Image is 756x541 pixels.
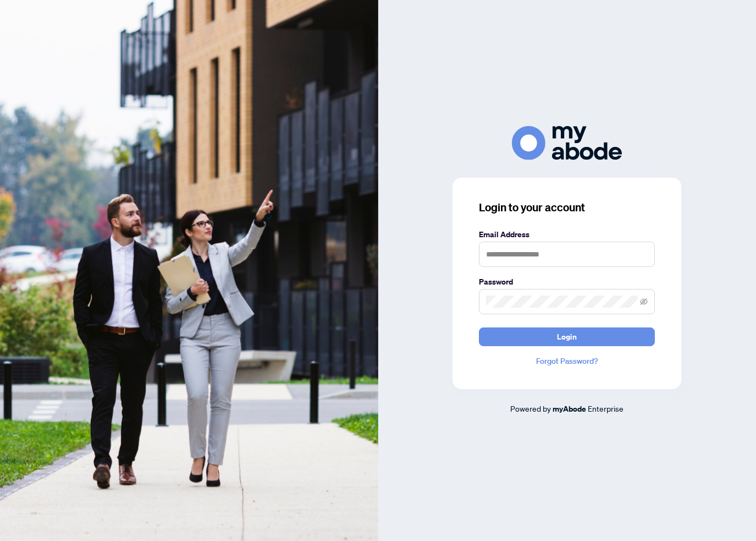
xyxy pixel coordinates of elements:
button: Login [479,327,655,346]
h3: Login to your account [479,200,655,215]
span: eye-invisible [640,298,648,305]
span: Powered by [510,403,551,413]
a: Forgot Password? [479,355,655,367]
span: Login [557,328,577,346]
img: ma-logo [512,126,622,160]
a: myAbode [553,403,586,415]
label: Password [479,276,655,288]
label: Email Address [479,228,655,241]
span: Enterprise [588,403,623,413]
